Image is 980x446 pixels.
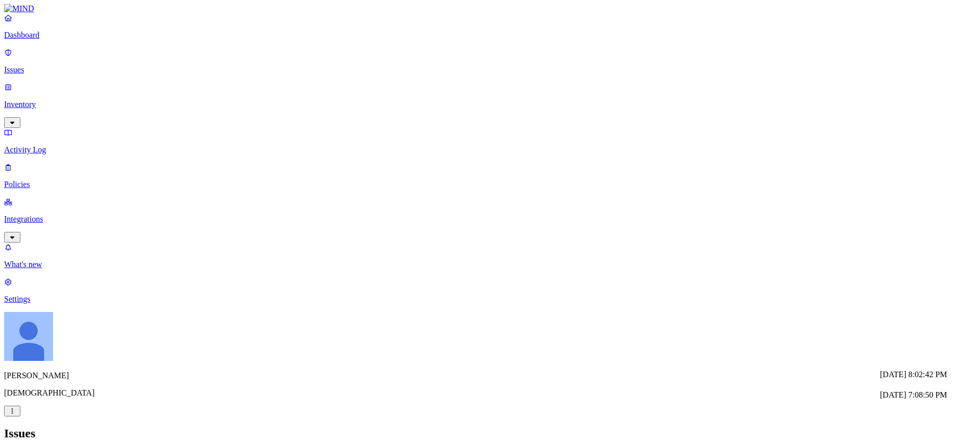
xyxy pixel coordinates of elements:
[4,145,976,154] p: Activity Log
[4,128,976,154] a: Activity Log
[4,65,976,74] p: Issues
[4,4,976,13] a: MIND
[880,390,947,400] div: [DATE] 7:08:50 PM
[4,197,976,241] a: Integrations
[4,4,34,13] img: MIND
[4,312,53,361] img: Ignacio Rodriguez Paez
[4,427,976,440] h2: Issues
[4,31,976,40] p: Dashboard
[4,215,976,224] p: Integrations
[4,48,976,74] a: Issues
[4,371,976,380] p: [PERSON_NAME]
[4,243,976,269] a: What's new
[4,277,976,304] a: Settings
[4,180,976,189] p: Policies
[4,83,976,126] a: Inventory
[4,13,976,40] a: Dashboard
[4,260,976,269] p: What's new
[4,100,976,109] p: Inventory
[4,388,976,398] p: [DEMOGRAPHIC_DATA]
[880,370,947,379] div: [DATE] 8:02:42 PM
[4,163,976,189] a: Policies
[4,295,976,304] p: Settings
